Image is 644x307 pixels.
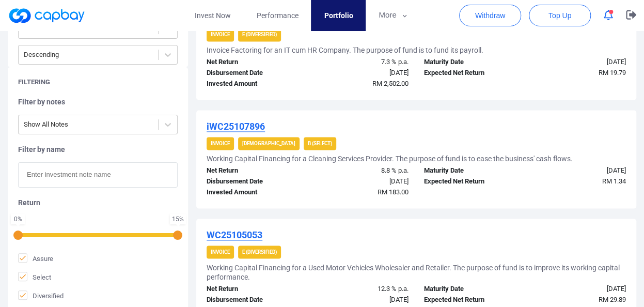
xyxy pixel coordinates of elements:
strong: Invoice [211,249,230,255]
h5: Invoice Factoring for an IT cum HR Company. The purpose of fund is to fund its payroll. [207,45,483,55]
div: 15 % [172,216,184,222]
span: RM 29.89 [599,295,626,303]
div: Net Return [199,165,307,176]
span: RM 2,502.00 [372,80,409,87]
div: 7.3 % p.a. [308,57,416,68]
div: Invested Amount [199,187,307,198]
span: Assure [18,253,53,264]
div: [DATE] [525,57,634,68]
h5: Filter by name [18,145,178,154]
span: Portfolio [324,10,353,21]
input: Enter investment note name [18,162,178,188]
div: Disbursement Date [199,68,307,79]
div: Expected Net Return [416,176,525,187]
div: Invested Amount [199,79,307,89]
button: Top Up [529,5,591,26]
span: RM 183.00 [378,188,409,196]
h5: Filter by notes [18,97,178,106]
u: WC25105053 [207,229,262,240]
strong: Invoice [211,141,230,146]
u: iWC25107896 [207,121,265,132]
div: Net Return [199,283,307,294]
strong: E (Diversified) [242,32,277,37]
strong: [DEMOGRAPHIC_DATA] [242,141,295,146]
span: Top Up [548,10,571,21]
div: Maturity Date [416,165,525,176]
div: Expected Net Return [416,68,525,79]
span: RM 1.34 [602,177,626,185]
div: Net Return [199,57,307,68]
div: Disbursement Date [199,176,307,187]
div: [DATE] [525,283,634,294]
div: [DATE] [308,176,416,187]
h5: Filtering [18,78,50,87]
div: Disbursement Date [199,294,307,305]
h5: Working Capital Financing for a Used Motor Vehicles Wholesaler and Retailer. The purpose of fund ... [207,263,626,281]
div: Maturity Date [416,283,525,294]
div: 12.3 % p.a. [308,283,416,294]
span: RM 19.79 [599,69,626,76]
div: 0 % [13,216,23,222]
h5: Working Capital Financing for a Cleaning Services Provider. The purpose of fund is to ease the bu... [207,154,573,163]
div: 8.8 % p.a. [308,165,416,176]
h5: Return [18,198,178,207]
span: Performance [256,10,298,21]
div: [DATE] [308,294,416,305]
strong: E (Diversified) [242,249,277,255]
span: Select [18,272,51,282]
div: Maturity Date [416,57,525,68]
div: [DATE] [308,68,416,79]
button: Withdraw [459,5,521,26]
span: Diversified [18,290,64,301]
strong: B (Select) [308,141,332,146]
div: [DATE] [525,165,634,176]
strong: Invoice [211,32,230,37]
div: Expected Net Return [416,294,525,305]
